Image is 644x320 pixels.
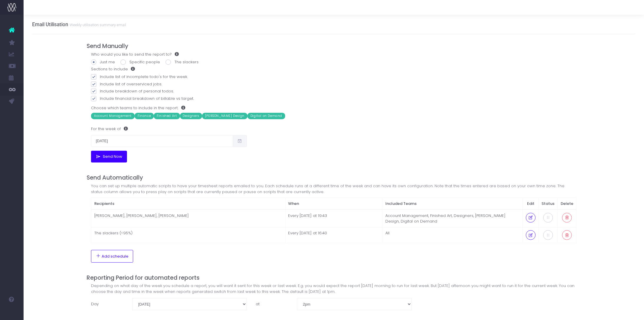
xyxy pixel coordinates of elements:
img: images/default_profile_image.png [7,308,16,317]
label: Who would you like to send the report to? [91,52,179,57]
button: Send Now [91,151,127,163]
span: Designers [180,113,202,119]
label: at [251,298,293,310]
th: When [285,198,382,210]
span: Account Management [91,113,135,119]
label: Include financial breakdown of billable vs target. [91,96,576,102]
span: Digital on Demand [247,113,285,119]
h4: Send Manually [87,43,581,49]
td: All [382,227,523,243]
label: Include breakdown of personal todos. [91,88,576,94]
label: For the week of [91,123,128,135]
label: Choose which teams to include in the report. [91,105,185,111]
td: [PERSON_NAME], [PERSON_NAME], [PERSON_NAME] [91,210,285,227]
th: Recipients [91,198,285,210]
label: Sections to include [91,66,135,72]
div: You can set up multiple automatic scripts to have your timesheet reports emailed to you. Each sch... [91,183,576,195]
h4: Reporting Period for automated reports [87,274,581,281]
span: Send Now [101,154,122,159]
h3: Email Utilisation [32,21,126,27]
div: Depending on what day of the week you schedule a report, you will want it sent for this week or l... [91,283,576,294]
label: Just me [91,59,115,65]
label: The slackers [166,59,199,65]
td: Every [DATE] at 19:43 [285,210,382,227]
th: Included Teams [382,198,523,210]
td: Every [DATE] at 16:40 [285,227,382,243]
input: Select date [91,135,233,147]
th: Status [539,198,558,210]
span: [PERSON_NAME] Design [202,113,247,119]
th: Edit [523,198,539,210]
span: Add schedule [102,254,128,259]
button: Add schedule [91,250,133,262]
span: Finished Art [154,113,180,119]
td: The slackers (<95%) [91,227,285,243]
span: Finance [135,113,154,119]
label: Day [87,298,128,310]
h4: Send Automatically [87,174,581,181]
label: Specific people [120,59,160,65]
td: Account Management, Finished Art, Designers, [PERSON_NAME] Design, Digital on Demand [382,210,523,227]
label: Include list of overserviced jobs. [91,81,576,87]
th: Delete [558,198,577,210]
small: Weekly utilisation summary email [68,21,126,27]
label: Include list of incomplete todo's for the week. [91,74,576,80]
